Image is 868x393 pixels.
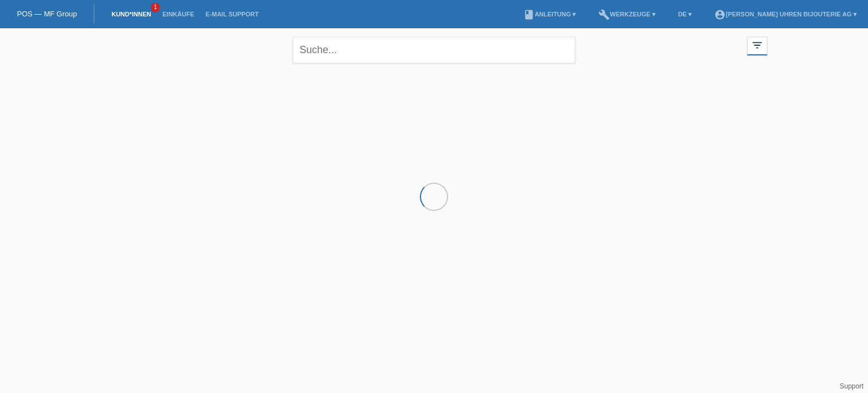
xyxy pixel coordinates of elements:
a: E-Mail Support [200,11,264,18]
input: Suche... [293,37,575,63]
i: account_circle [714,9,726,20]
a: account_circle[PERSON_NAME] Uhren Bijouterie AG ▾ [709,11,862,18]
span: 1 [151,3,160,12]
i: book [523,9,535,20]
a: bookAnleitung ▾ [518,11,581,18]
a: buildWerkzeuge ▾ [593,11,661,18]
a: Kund*innen [106,11,157,18]
a: Einkäufe [157,11,199,18]
i: build [598,9,610,20]
a: DE ▾ [672,11,697,18]
i: filter_list [751,39,763,51]
a: POS — MF Group [17,10,77,18]
a: Support [840,382,863,390]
